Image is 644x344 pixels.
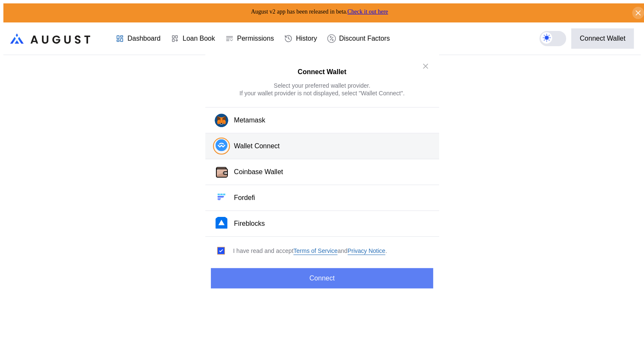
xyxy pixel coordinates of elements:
[274,81,370,89] div: Select your preferred wallet provider.
[216,191,227,203] img: Fordefi
[233,247,387,255] div: I have read and accept .
[234,219,265,228] div: Fireblocks
[215,165,229,180] img: Coinbase Wallet
[347,8,388,15] ya-tr-span: Check it out here
[298,68,346,76] h2: Connect Wallet
[337,247,347,255] span: and
[205,185,439,211] button: FordefiFordefi
[419,59,432,73] button: close modal
[293,247,337,255] a: Terms of Service
[234,193,255,202] div: Fordefi
[251,8,348,15] ya-tr-span: August v2 app has been released in beta.
[205,211,439,237] button: FireblocksFireblocks
[237,35,274,42] ya-tr-span: Permissions
[339,35,390,42] ya-tr-span: Discount Factors
[127,35,160,42] ya-tr-span: Dashboard
[205,107,439,133] button: Metamask
[205,133,439,159] button: Wallet Connect
[234,141,280,150] div: Wallet Connect
[211,268,433,288] button: Connect
[296,35,317,42] ya-tr-span: History
[234,116,265,125] div: Metamask
[580,35,625,42] ya-tr-span: Connect Wallet
[348,247,385,255] a: Privacy Notice
[234,167,283,176] div: Coinbase Wallet
[216,217,227,229] img: Fireblocks
[240,89,405,97] div: If your wallet provider is not displayed, select "Wallet Connect".
[205,159,439,185] button: Coinbase WalletCoinbase Wallet
[182,35,215,42] ya-tr-span: Loan Book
